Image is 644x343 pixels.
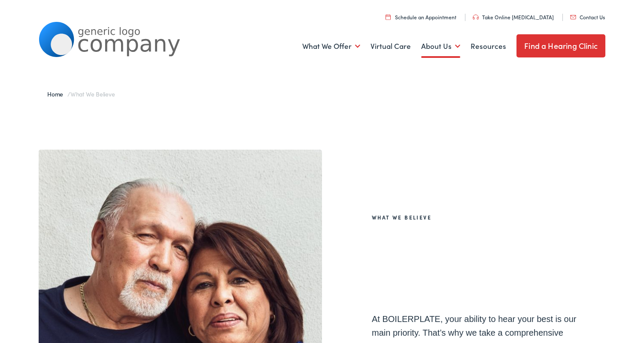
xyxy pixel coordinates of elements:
a: Contact Us [570,13,605,21]
h2: What We Believe [372,214,578,220]
a: Take Online [MEDICAL_DATA] [473,13,554,21]
a: Virtual Care [371,30,411,62]
a: What We Offer [302,30,360,62]
a: Schedule an Appointment [386,13,456,21]
img: utility icon [570,15,576,19]
a: Find a Hearing Clinic [516,34,605,57]
a: About Us [421,30,460,62]
img: utility icon [386,14,391,20]
img: utility icon [473,15,479,20]
a: Resources [471,30,506,62]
